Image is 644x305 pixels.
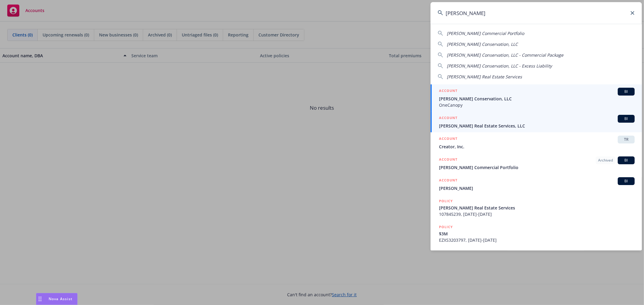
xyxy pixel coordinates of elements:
h5: ACCOUNT [439,88,457,95]
span: TR [620,137,632,142]
span: [PERSON_NAME] Real Estate Services [439,205,635,211]
span: OneCanopy [439,102,635,108]
span: 107845239, [DATE]-[DATE] [439,211,635,217]
span: Nova Assist [49,296,72,301]
a: ACCOUNTBI[PERSON_NAME] [431,174,642,195]
a: POLICY[PERSON_NAME] Real Estate Services107845239, [DATE]-[DATE] [431,195,642,221]
span: EZXS3203797, [DATE]-[DATE] [439,237,635,243]
a: ACCOUNTBI[PERSON_NAME] Real Estate Services, LLC [431,112,642,132]
span: [PERSON_NAME] [439,185,635,191]
h5: ACCOUNT [439,115,457,122]
span: [PERSON_NAME] Conservation, LLC [439,96,635,102]
span: [PERSON_NAME] Commercial Portfolio [447,30,524,36]
h5: POLICY [439,198,453,204]
span: [PERSON_NAME] Conservation, LLC - Excess Liability [447,63,552,69]
a: POLICY$3MEZXS3203797, [DATE]-[DATE] [431,221,642,247]
h5: POLICY [439,224,453,230]
span: Archived [598,158,613,163]
span: [PERSON_NAME] Real Estate Services, LLC [439,123,635,129]
span: Creator, Inc. [439,143,635,150]
h5: ACCOUNT [439,136,457,143]
div: Drag to move [36,293,44,305]
a: ACCOUNTTRCreator, Inc. [431,132,642,153]
h5: POLICY [439,250,453,256]
span: [PERSON_NAME] Commercial Portfolio [439,164,635,171]
h5: ACCOUNT [439,177,457,184]
span: [PERSON_NAME] Conservation, LLC - Commercial Package [447,52,563,58]
span: BI [620,89,632,94]
span: BI [620,158,632,163]
span: [PERSON_NAME] Conservation, LLC [447,41,518,47]
a: POLICY [431,247,642,272]
a: ACCOUNTBI[PERSON_NAME] Conservation, LLCOneCanopy [431,84,642,112]
span: $3M [439,231,635,237]
span: [PERSON_NAME] Real Estate Services [447,74,522,80]
span: BI [620,116,632,121]
span: BI [620,178,632,184]
a: ACCOUNTArchivedBI[PERSON_NAME] Commercial Portfolio [431,153,642,174]
h5: ACCOUNT [439,156,457,164]
input: Search... [431,2,642,24]
button: Nova Assist [36,293,78,305]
